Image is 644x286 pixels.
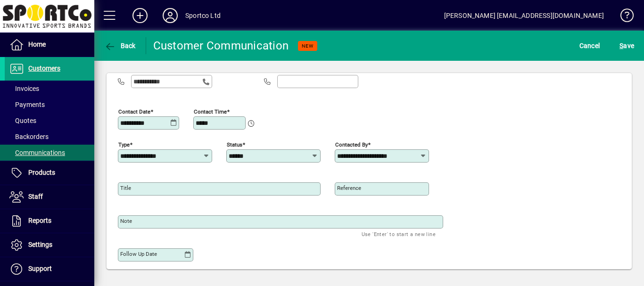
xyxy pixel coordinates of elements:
[94,37,146,54] app-page-header-button: Back
[125,7,155,24] button: Add
[9,117,36,124] span: Quotes
[28,41,46,48] span: Home
[120,218,132,224] mat-label: Note
[444,8,604,23] div: [PERSON_NAME] [EMAIL_ADDRESS][DOMAIN_NAME]
[5,185,94,209] a: Staff
[120,251,157,257] mat-label: Follow up date
[579,38,600,53] span: Cancel
[9,133,49,140] span: Backorders
[28,65,60,72] span: Customers
[28,169,55,176] span: Products
[5,233,94,257] a: Settings
[118,108,150,114] mat-label: Contact date
[5,257,94,281] a: Support
[302,43,314,49] span: NEW
[5,145,94,161] a: Communications
[185,8,221,23] div: Sportco Ltd
[617,37,636,54] button: Save
[337,185,361,191] mat-label: Reference
[9,101,45,108] span: Payments
[28,217,51,224] span: Reports
[335,141,368,147] mat-label: Contacted by
[227,141,242,147] mat-label: Status
[577,37,603,54] button: Cancel
[153,38,289,53] div: Customer Communication
[155,7,185,24] button: Profile
[9,85,39,92] span: Invoices
[619,38,634,53] span: ave
[9,149,65,156] span: Communications
[5,81,94,97] a: Invoices
[118,141,130,147] mat-label: Type
[102,37,138,54] button: Back
[5,209,94,233] a: Reports
[619,42,623,49] span: S
[194,108,227,114] mat-label: Contact time
[28,265,52,272] span: Support
[5,97,94,113] a: Payments
[5,161,94,185] a: Products
[362,229,436,239] mat-hint: Use 'Enter' to start a new line
[104,42,136,49] span: Back
[28,241,52,248] span: Settings
[120,185,131,191] mat-label: Title
[5,113,94,129] a: Quotes
[28,193,43,200] span: Staff
[5,33,94,57] a: Home
[5,129,94,145] a: Backorders
[613,2,632,33] a: Knowledge Base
